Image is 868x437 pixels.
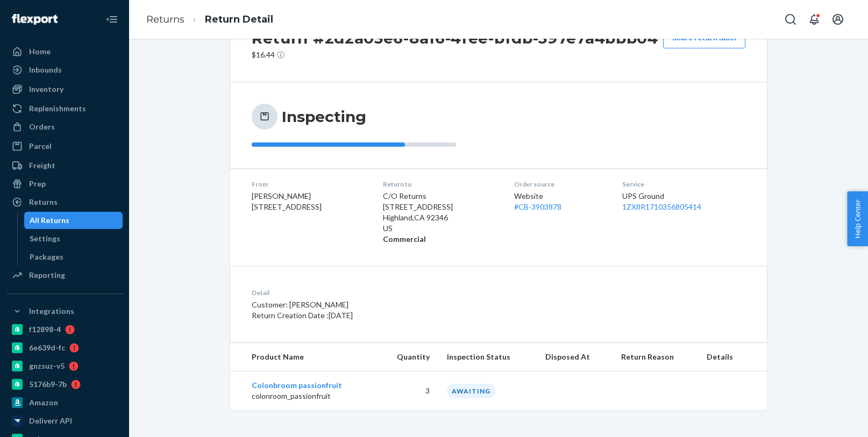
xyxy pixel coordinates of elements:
div: gnzsuz-v5 [29,361,65,371]
a: gnzsuz-v5 [6,357,123,375]
a: Reporting [6,267,123,284]
div: Deliverr API [29,415,72,426]
a: Return Detail [205,13,273,25]
p: Highland , CA 92346 [383,212,497,223]
a: Home [6,43,123,60]
ol: breadcrumbs [138,4,282,35]
p: US [383,223,497,234]
div: Parcel [29,141,52,152]
div: Reporting [29,270,65,281]
div: All Returns [30,215,69,226]
td: 3 [378,371,439,411]
span: [PERSON_NAME] [STREET_ADDRESS] [252,191,322,211]
a: Deliverr API [6,412,123,429]
dt: From [252,180,366,189]
div: Settings [30,233,60,244]
th: Details [698,343,767,371]
div: f12898-4 [29,324,61,335]
dt: Detail [252,288,549,297]
span: UPS Ground [622,191,664,200]
div: Home [29,46,51,57]
th: Product Name [230,343,378,371]
a: Amazon [6,394,123,411]
a: 5176b9-7b [6,376,123,393]
a: Returns [6,194,123,211]
p: Customer: [PERSON_NAME] [252,299,549,310]
p: C/O Returns [383,191,497,202]
div: Website [514,191,606,212]
h3: Inspecting [282,107,366,126]
a: Orders [6,118,123,135]
a: Replenishments [6,100,123,117]
div: Replenishments [29,103,86,114]
div: 6e639d-fc [29,342,65,353]
div: Packages [30,252,63,262]
button: Integrations [6,303,123,320]
div: Orders [29,121,55,132]
strong: Commercial [383,234,426,243]
img: Flexport logo [12,14,58,25]
a: Freight [6,157,123,174]
button: Close Navigation [101,9,123,30]
p: colonroom_passionfruit [252,391,369,402]
div: AWAITING [447,384,495,398]
div: 5176b9-7b [29,379,67,390]
a: f12898-4 [6,321,123,338]
a: #CB-3903878 [514,202,561,211]
div: Returns [29,197,58,207]
th: Inspection Status [438,343,537,371]
a: Returns [146,13,184,25]
dt: Service [622,180,745,189]
a: All Returns [24,212,123,229]
th: Quantity [378,343,439,371]
dt: Return to [383,180,497,189]
button: Open notifications [803,9,825,30]
button: Open Search Box [780,9,801,30]
th: Disposed At [537,343,612,371]
button: Help Center [847,191,868,246]
a: Inbounds [6,61,123,78]
a: Packages [24,248,123,266]
div: Inventory [29,84,63,95]
a: Colonbroom passionfruit [252,381,342,390]
th: Return Reason [613,343,698,371]
a: Parcel [6,138,123,155]
div: Prep [29,178,46,189]
div: Freight [29,160,55,171]
a: 1ZX8R1710356805414 [622,202,701,211]
dt: Order source [514,180,606,189]
p: $16.44 [252,49,658,60]
a: Prep [6,175,123,192]
div: Integrations [29,306,74,317]
a: Settings [24,230,123,247]
p: [STREET_ADDRESS] [383,202,497,212]
div: Inbounds [29,65,62,75]
a: 6e639d-fc [6,339,123,356]
div: Amazon [29,397,58,408]
a: Inventory [6,81,123,98]
button: Open account menu [827,9,849,30]
p: Return Creation Date : [DATE] [252,310,549,321]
